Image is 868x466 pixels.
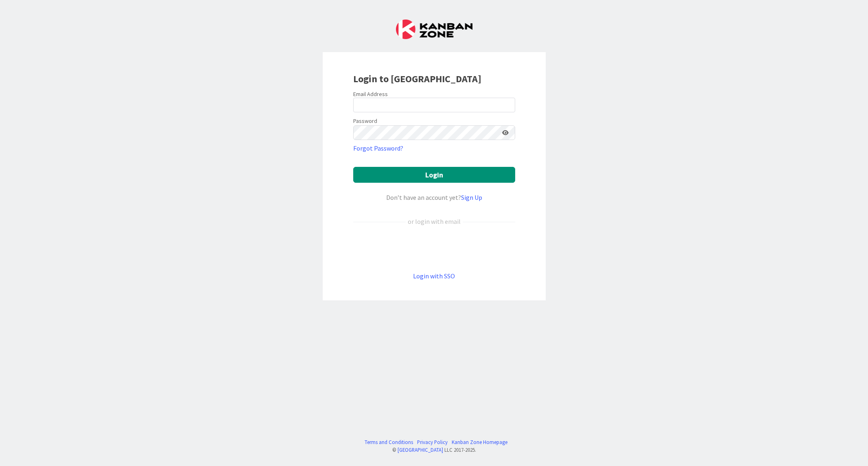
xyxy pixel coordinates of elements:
[398,446,443,453] a: [GEOGRAPHIC_DATA]
[353,72,481,85] b: Login to [GEOGRAPHIC_DATA]
[406,217,463,226] div: or login with email
[396,20,472,39] img: Kanban Zone
[452,438,507,446] a: Kanban Zone Homepage
[365,438,413,446] a: Terms and Conditions
[361,446,507,454] div: © LLC 2017- 2025 .
[353,143,403,153] a: Forgot Password?
[353,117,377,125] label: Password
[413,272,455,280] a: Login with SSO
[461,193,482,201] a: Sign Up
[353,167,515,183] button: Login
[349,240,519,258] iframe: Kirjaudu Google-tilillä -painike
[353,90,388,98] label: Email Address
[417,438,448,446] a: Privacy Policy
[353,193,515,202] div: Don’t have an account yet?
